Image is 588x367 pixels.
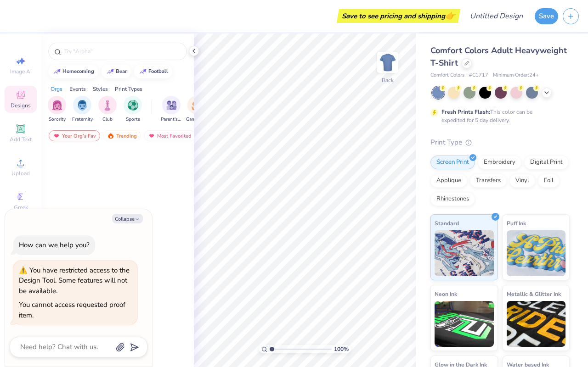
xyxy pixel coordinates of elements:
span: Upload [11,170,30,177]
div: Vinyl [509,174,535,188]
span: 100 % [334,345,349,353]
span: Sports [126,116,140,123]
div: filter for Club [98,96,117,123]
div: How can we help you? [19,240,90,250]
img: Fraternity Image [77,100,87,111]
div: Screen Print [430,156,475,169]
span: Designs [11,102,31,109]
img: Neon Ink [435,301,494,347]
img: Club Image [102,100,113,111]
span: Club [102,116,113,123]
div: Events [69,85,86,93]
div: Digital Print [524,156,569,169]
div: Embroidery [478,156,521,169]
button: filter button [72,96,93,123]
button: homecoming [48,65,98,78]
button: Save [535,8,558,24]
span: Comfort Colors [430,72,464,79]
button: filter button [161,96,182,123]
button: Collapse [112,214,143,223]
div: homecoming [62,69,94,74]
div: Your Org's Fav [49,130,100,141]
img: Game Day Image [192,100,202,111]
strong: Fresh Prints Flash: [441,108,490,116]
input: Untitled Design [463,7,530,25]
div: Applique [430,174,467,188]
img: trending.gif [107,133,114,139]
button: bear [102,65,131,78]
div: You have restricted access to the Design Tool. Some features will not be available. [19,266,130,295]
div: Trending [103,130,141,141]
button: football [134,65,172,78]
button: filter button [124,96,142,123]
span: Fraternity [72,116,93,123]
div: Print Type [430,137,570,148]
span: Minimum Order: 24 + [493,72,539,79]
span: Sorority [49,116,66,123]
img: Back [379,53,397,72]
div: filter for Game Day [186,96,207,123]
span: 👉 [445,10,455,21]
span: Image AI [10,68,32,75]
div: Back [382,76,394,84]
img: Puff Ink [507,230,566,276]
div: Foil [538,174,560,188]
div: Styles [93,85,108,93]
div: Transfers [470,174,507,188]
span: Parent's Weekend [161,116,182,123]
div: Most Favorited [144,130,196,141]
img: most_fav.gif [53,133,60,139]
img: Sports Image [128,100,138,111]
span: Greek [14,204,28,211]
span: Comfort Colors Adult Heavyweight T-Shirt [430,45,567,68]
img: trend_line.gif [53,69,61,74]
div: This color can be expedited for 5 day delivery. [441,108,554,124]
button: filter button [48,96,66,123]
div: filter for Sports [124,96,142,123]
img: Parent's Weekend Image [166,100,177,111]
div: Orgs [51,85,62,93]
span: Game Day [186,116,207,123]
div: football [148,69,168,74]
button: filter button [186,96,207,123]
span: Standard [435,218,459,228]
div: filter for Fraternity [72,96,93,123]
img: most_fav.gif [148,133,155,139]
div: bear [116,69,127,74]
img: Sorority Image [52,100,62,111]
span: # C1717 [469,72,488,79]
div: filter for Parent's Weekend [161,96,182,123]
span: Neon Ink [435,289,457,299]
div: filter for Sorority [48,96,66,123]
div: You cannot access requested proof item. [19,300,125,320]
div: Rhinestones [430,192,475,206]
img: Standard [435,230,494,276]
span: Metallic & Glitter Ink [507,289,561,299]
input: Try "Alpha" [63,47,181,56]
div: Print Types [115,85,142,93]
img: trend_line.gif [107,69,114,74]
img: Metallic & Glitter Ink [507,301,566,347]
button: filter button [98,96,117,123]
span: Add Text [10,136,32,143]
div: Save to see pricing and shipping [339,9,458,23]
img: trend_line.gif [139,69,147,74]
span: Puff Ink [507,218,526,228]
